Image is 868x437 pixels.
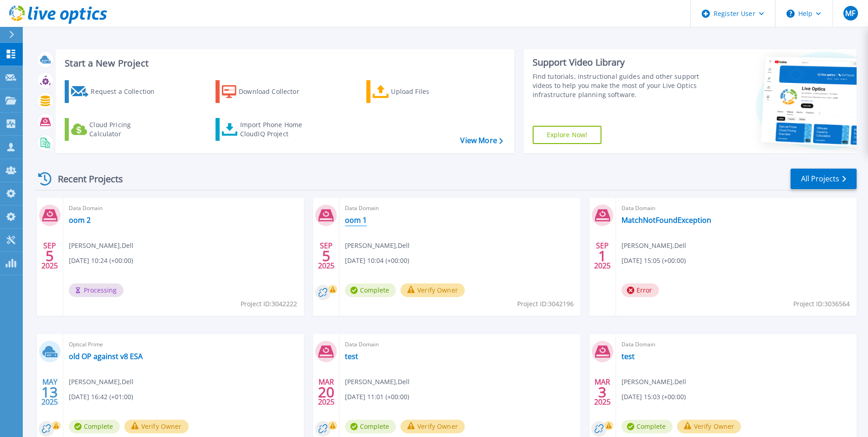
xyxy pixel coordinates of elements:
[240,120,311,139] div: Import Phone Home CloudIQ Project
[621,377,686,387] span: [PERSON_NAME] , Dell
[677,420,741,433] button: Verify Owner
[621,203,851,213] span: Data Domain
[391,82,464,101] div: Upload Files
[345,339,575,350] span: Data Domain
[345,216,367,225] a: oom 1
[533,126,602,144] a: Explore Now!
[598,388,606,396] span: 3
[621,241,686,251] span: [PERSON_NAME] , Dell
[621,256,686,266] span: [DATE] 15:05 (+00:00)
[65,58,503,68] h3: Start a New Project
[401,283,465,297] button: Verify Owner
[621,283,659,297] span: Error
[621,420,673,433] span: Complete
[216,80,317,103] a: Download Collector
[318,388,334,396] span: 20
[621,352,635,361] a: test
[598,252,606,260] span: 1
[69,392,133,402] span: [DATE] 16:42 (+01:00)
[69,241,134,251] span: [PERSON_NAME] , Dell
[594,239,611,272] div: SEP 2025
[69,352,143,361] a: old OP against v8 ESA
[621,339,851,350] span: Data Domain
[69,420,120,433] span: Complete
[621,216,711,225] a: MatchNotFoundException
[41,239,58,272] div: SEP 2025
[533,57,703,68] div: Support Video Library
[345,377,410,387] span: [PERSON_NAME] , Dell
[345,420,396,433] span: Complete
[239,82,312,101] div: Download Collector
[460,136,503,145] a: View More
[845,10,855,17] span: MF
[35,168,135,190] div: Recent Projects
[793,299,850,309] span: Project ID: 3036564
[366,80,468,103] a: Upload Files
[91,82,164,101] div: Request a Collection
[69,256,133,266] span: [DATE] 10:24 (+00:00)
[124,420,189,433] button: Verify Owner
[322,252,330,260] span: 5
[345,352,358,361] a: test
[41,375,58,409] div: MAY 2025
[345,392,409,402] span: [DATE] 11:01 (+00:00)
[517,299,574,309] span: Project ID: 3042196
[65,118,166,141] a: Cloud Pricing Calculator
[594,375,611,409] div: MAR 2025
[621,392,686,402] span: [DATE] 15:03 (+00:00)
[345,241,410,251] span: [PERSON_NAME] , Dell
[46,252,54,260] span: 5
[791,169,857,189] a: All Projects
[65,80,166,103] a: Request a Collection
[345,203,575,213] span: Data Domain
[318,239,335,272] div: SEP 2025
[401,420,465,433] button: Verify Owner
[41,388,58,396] span: 13
[69,203,298,213] span: Data Domain
[345,283,396,297] span: Complete
[69,283,123,297] span: Processing
[69,339,298,350] span: Optical Prime
[318,375,335,409] div: MAR 2025
[241,299,297,309] span: Project ID: 3042222
[345,256,409,266] span: [DATE] 10:04 (+00:00)
[69,377,134,387] span: [PERSON_NAME] , Dell
[89,120,162,139] div: Cloud Pricing Calculator
[69,216,91,225] a: oom 2
[533,72,703,99] div: Find tutorials, instructional guides and other support videos to help you make the most of your L...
